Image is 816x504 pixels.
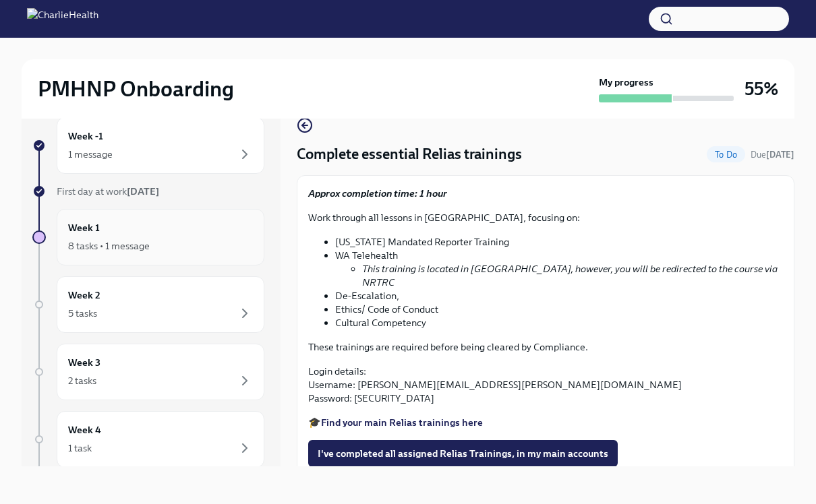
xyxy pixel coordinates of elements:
h6: Week 4 [68,422,101,437]
div: 8 tasks • 1 message [68,239,150,253]
h6: Week 1 [68,220,100,235]
li: Cultural Competency [335,316,783,329]
span: To Do [707,150,745,160]
div: 5 tasks [68,307,97,320]
a: Week 41 task [32,411,264,468]
a: Week 18 tasks • 1 message [32,209,264,265]
p: 🎓 [308,416,783,429]
strong: Approx completion time: 1 hour [308,187,447,199]
p: These trainings are required before being cleared by Compliance. [308,340,783,354]
li: WA Telehealth [335,249,783,289]
a: Week -11 message [32,117,264,174]
a: First day at work[DATE] [32,185,264,198]
p: Work through all lessons in [GEOGRAPHIC_DATA], focusing on: [308,211,783,224]
li: Ethics/ Code of Conduct [335,303,783,316]
span: Due [751,150,794,160]
strong: [DATE] [127,185,159,197]
span: I've completed all assigned Relias Trainings, in my main accounts [318,447,608,460]
li: De-Escalation, [335,289,783,303]
em: This training is located in [GEOGRAPHIC_DATA], however, you will be redirected to the course via ... [362,263,778,288]
div: 1 task [68,441,92,455]
button: I've completed all assigned Relias Trainings, in my main accounts [308,440,618,467]
h3: 55% [745,77,778,101]
strong: My progress [599,75,653,89]
a: Week 32 tasks [32,344,264,400]
a: Find your main Relias trainings here [321,416,483,429]
span: First day at work [57,185,159,197]
h6: Week 2 [68,288,100,303]
span: August 30th, 2025 10:00 [751,148,794,161]
p: Login details: Username: [PERSON_NAME][EMAIL_ADDRESS][PERSON_NAME][DOMAIN_NAME] Password: [SECURI... [308,365,783,405]
h4: Complete essential Relias trainings [297,144,522,164]
img: CharlieHealth [27,8,98,30]
li: [US_STATE] Mandated Reporter Training [335,235,783,249]
h6: Week 3 [68,355,100,370]
div: 2 tasks [68,374,96,387]
strong: [DATE] [766,150,794,160]
h2: PMHNP Onboarding [38,75,234,102]
a: Week 25 tasks [32,276,264,333]
h6: Week -1 [68,129,103,144]
div: 1 message [68,148,113,161]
